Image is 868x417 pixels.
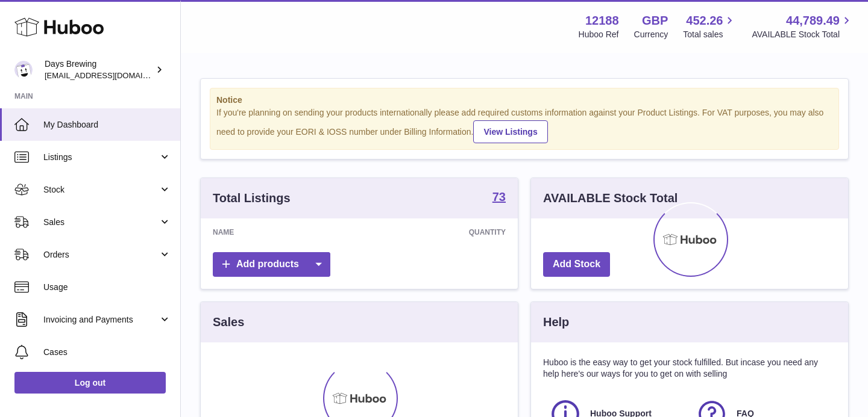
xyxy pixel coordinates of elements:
a: Add products [213,252,330,277]
span: [EMAIL_ADDRESS][DOMAIN_NAME] [45,70,177,80]
strong: 12188 [585,13,619,29]
span: My Dashboard [43,119,171,131]
div: Days Brewing [45,58,153,81]
span: Orders [43,249,159,261]
h3: Total Listings [213,190,291,206]
a: 452.26 Total sales [683,13,737,40]
span: Usage [43,282,171,293]
span: 452.26 [686,13,723,29]
strong: 73 [492,191,506,203]
span: Total sales [683,29,737,40]
strong: Notice [216,94,832,106]
span: Cases [43,347,171,358]
th: Name [201,218,336,246]
a: 73 [492,191,506,205]
div: If you're planning on sending your products internationally please add required customs informati... [216,107,832,143]
strong: GBP [642,13,668,29]
a: View Listings [473,120,547,143]
a: Add Stock [543,252,610,277]
th: Quantity [336,218,518,246]
div: Huboo Ref [579,29,619,40]
a: Log out [14,372,166,394]
span: Sales [43,217,159,228]
h3: Help [543,314,569,330]
span: Stock [43,184,159,196]
h3: AVAILABLE Stock Total [543,190,678,206]
div: Currency [634,29,668,40]
a: 44,789.49 AVAILABLE Stock Total [752,13,854,40]
span: 44,789.49 [786,13,840,29]
span: Listings [43,152,159,163]
h3: Sales [213,314,244,330]
span: AVAILABLE Stock Total [752,29,854,40]
img: helena@daysbrewing.com [14,61,33,79]
span: Invoicing and Payments [43,314,159,326]
p: Huboo is the easy way to get your stock fulfilled. But incase you need any help here's our ways f... [543,357,836,380]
